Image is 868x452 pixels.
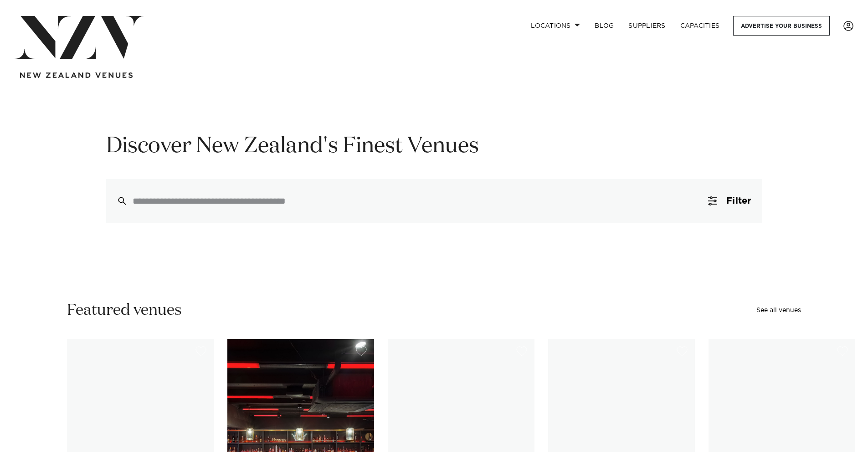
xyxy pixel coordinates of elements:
[726,196,751,205] span: Filter
[20,72,133,78] img: new-zealand-venues-text.png
[756,307,801,313] a: See all venues
[67,300,182,321] h2: Featured venues
[697,179,762,223] button: Filter
[673,16,727,36] a: Capacities
[524,16,587,36] a: Locations
[587,16,621,36] a: BLOG
[621,16,673,36] a: SUPPLIERS
[106,132,762,161] h1: Discover New Zealand's Finest Venues
[733,16,830,36] a: Advertise your business
[15,16,144,59] img: nzv-logo.png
